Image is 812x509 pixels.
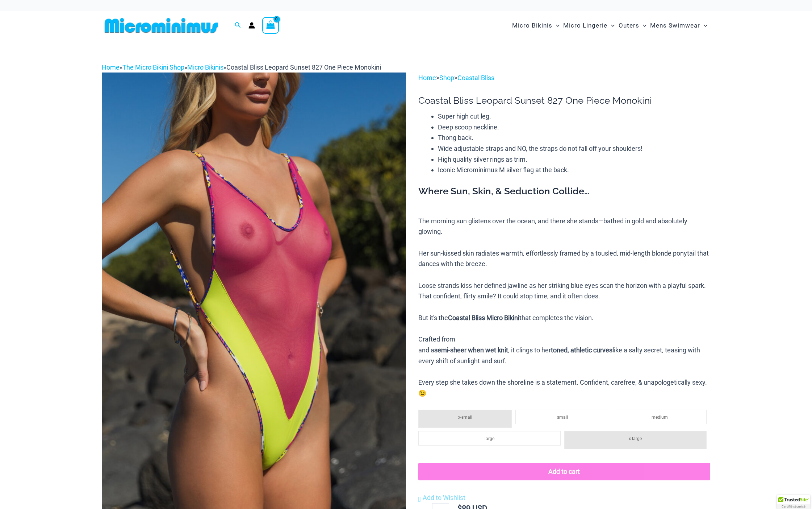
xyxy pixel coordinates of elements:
[248,22,255,29] a: Account icon link
[457,74,494,82] a: Coastal Bliss
[418,95,710,106] h1: Coastal Bliss Leopard Sunset 827 One Piece Monokini
[652,415,668,420] span: medium
[439,74,454,82] a: Shop
[262,17,279,34] a: View Shopping Cart, empty
[448,314,519,322] b: Coastal Bliss Micro Bikini
[102,63,381,71] span: » » »
[418,216,710,399] p: The morning sun glistens over the ocean, and there she stands—bathed in gold and absolutely glowi...
[613,410,707,424] li: medium
[418,73,710,83] p: > >
[617,15,648,37] a: OutersMenu ToggleMenu Toggle
[438,143,710,154] li: Wide adjustable straps and NO, the straps do not fall off your shoulders!
[619,16,639,35] span: Outers
[485,436,494,441] span: large
[438,154,710,165] li: High quality silver rings as trim.
[418,463,710,480] button: Add to cart
[650,16,700,35] span: Mens Swimwear
[418,410,512,428] li: x-small
[226,63,381,71] span: Coastal Bliss Leopard Sunset 827 One Piece Monokini
[235,21,241,30] a: Search icon link
[607,16,615,35] span: Menu Toggle
[512,16,552,35] span: Micro Bikinis
[510,15,561,37] a: Micro BikinisMenu ToggleMenu Toggle
[552,16,560,35] span: Menu Toggle
[564,431,707,449] li: x-large
[438,165,710,175] li: Iconic Microminimus M silver flag at the back.
[418,492,465,503] a: Add to Wishlist
[438,122,710,133] li: Deep scoop neckline.
[434,346,508,354] b: semi-sheer when wet knit
[423,494,465,501] span: Add to Wishlist
[418,431,561,446] li: large
[551,346,612,354] b: toned, athletic curves
[438,111,710,122] li: Super high cut leg.
[700,16,707,35] span: Menu Toggle
[563,16,607,35] span: Micro Lingerie
[418,185,710,198] h3: Where Sun, Skin, & Seduction Collide…
[648,15,709,37] a: Mens SwimwearMenu ToggleMenu Toggle
[557,415,568,420] span: small
[629,436,642,441] span: x-large
[102,63,120,71] a: Home
[515,410,609,424] li: small
[777,495,810,509] div: TrustedSite Certified
[187,63,223,71] a: Micro Bikinis
[509,13,710,38] nav: Site Navigation
[561,15,616,37] a: Micro LingerieMenu ToggleMenu Toggle
[418,74,436,82] a: Home
[438,132,710,143] li: Thong back.
[122,63,184,71] a: The Micro Bikini Shop
[639,16,646,35] span: Menu Toggle
[418,345,710,399] div: and a , it clings to her like a salty secret, teasing with every shift of sunlight and surf. Ever...
[458,415,472,420] span: x-small
[102,17,221,34] img: MM SHOP LOGO FLAT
